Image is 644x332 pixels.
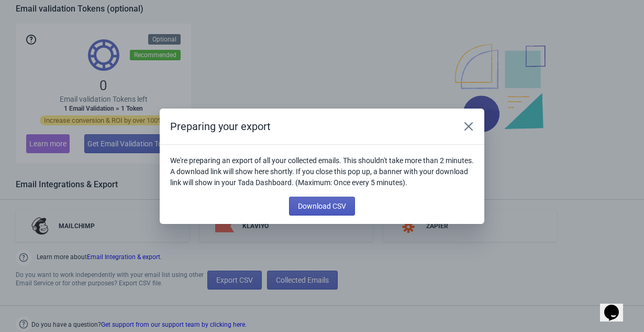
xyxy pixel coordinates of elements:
button: Download CSV [289,197,355,216]
iframe: chat widget [600,290,634,322]
span: Download CSV [298,202,346,210]
button: Close [459,117,478,136]
p: We're preparing an export of all your collected emails. This shouldn't take more than 2 minutes. ... [170,155,474,188]
h2: Preparing your export [170,119,449,134]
